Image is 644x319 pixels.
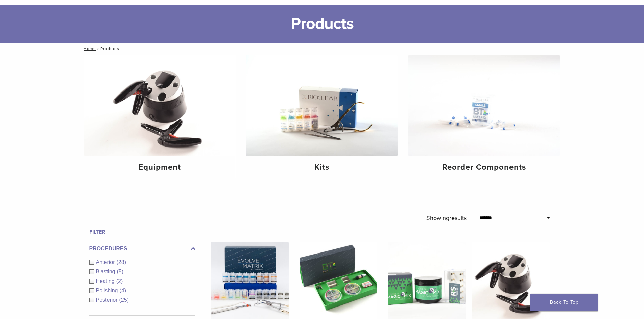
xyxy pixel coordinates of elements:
[117,269,123,274] span: (5)
[89,228,195,236] h4: Filter
[84,55,236,156] img: Equipment
[89,245,195,253] label: Procedures
[408,55,560,178] a: Reorder Components
[117,259,126,265] span: (28)
[96,269,117,274] span: Blasting
[119,288,126,293] span: (4)
[116,278,123,284] span: (2)
[96,259,117,265] span: Anterior
[426,211,467,225] p: Showing results
[90,161,230,174] h4: Equipment
[81,46,96,51] a: Home
[246,55,398,178] a: Kits
[252,161,392,174] h4: Kits
[246,55,398,156] img: Kits
[96,278,116,284] span: Heating
[408,55,560,156] img: Reorder Components
[96,288,120,293] span: Polishing
[84,55,236,178] a: Equipment
[79,43,566,55] nav: Products
[96,297,119,303] span: Posterior
[96,47,100,50] span: /
[119,297,129,303] span: (25)
[414,161,554,174] h4: Reorder Components
[530,294,598,311] a: Back To Top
